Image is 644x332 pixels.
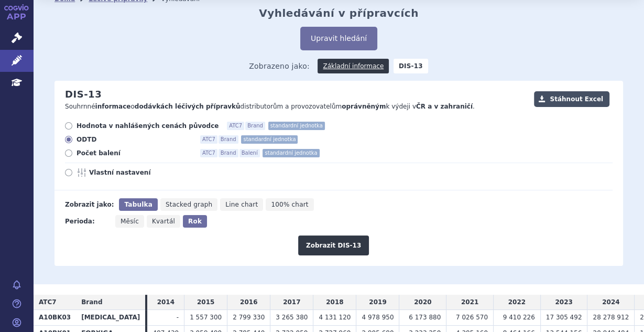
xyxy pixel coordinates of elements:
[95,103,131,110] strong: informace
[270,295,313,310] td: 2017
[394,59,428,73] strong: DIS-13
[65,198,114,211] div: Zobrazit jako:
[135,103,241,110] strong: dodávkách léčivých přípravků
[456,314,488,321] span: 7 026 570
[188,218,202,225] span: Rok
[65,215,110,228] div: Perioda:
[503,314,535,321] span: 9 410 226
[319,314,351,321] span: 4 131 120
[540,295,587,310] td: 2023
[587,295,635,310] td: 2024
[362,314,394,321] span: 4 978 950
[318,59,389,73] a: Základní informace
[593,314,629,321] span: 28 278 912
[76,310,145,326] th: [MEDICAL_DATA]
[546,314,582,321] span: 17 305 492
[342,103,386,110] strong: oprávněným
[65,102,529,111] p: Souhrnné o distributorům a provozovatelům k výdeji v .
[233,314,265,321] span: 2 799 330
[89,168,204,177] span: Vlastní nastavení
[219,149,238,157] span: Brand
[249,59,310,73] span: Zobrazeno jako:
[534,91,609,107] button: Stáhnout Excel
[200,135,217,144] span: ATC7
[124,201,152,208] span: Tabulka
[121,218,139,225] span: Měsíc
[271,201,308,208] span: 100% chart
[416,103,473,110] strong: ČR a v zahraničí
[409,314,441,321] span: 6 173 880
[300,27,377,50] button: Upravit hledání
[225,201,258,208] span: Line chart
[190,314,222,321] span: 1 557 300
[77,122,219,130] span: Hodnota v nahlášených cenách původce
[446,295,494,310] td: 2021
[39,298,57,306] span: ATC7
[200,149,217,157] span: ATC7
[81,298,102,306] span: Brand
[65,89,102,100] h2: DIS-13
[259,7,419,19] h2: Vyhledávání v přípravcích
[241,135,298,144] span: standardní jednotka
[147,295,184,310] td: 2014
[298,235,369,255] button: Zobrazit DIS-13
[152,218,175,225] span: Kvartál
[268,122,325,130] span: standardní jednotka
[493,295,540,310] td: 2022
[313,295,356,310] td: 2018
[245,122,265,130] span: Brand
[177,314,179,321] span: -
[77,149,192,157] span: Počet balení
[399,295,446,310] td: 2020
[219,135,238,144] span: Brand
[184,295,227,310] td: 2015
[77,135,192,144] span: ODTD
[34,310,76,326] th: A10BK03
[227,295,270,310] td: 2016
[276,314,308,321] span: 3 265 380
[227,122,244,130] span: ATC7
[356,295,399,310] td: 2019
[166,201,212,208] span: Stacked graph
[263,149,319,157] span: standardní jednotka
[239,149,260,157] span: Balení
